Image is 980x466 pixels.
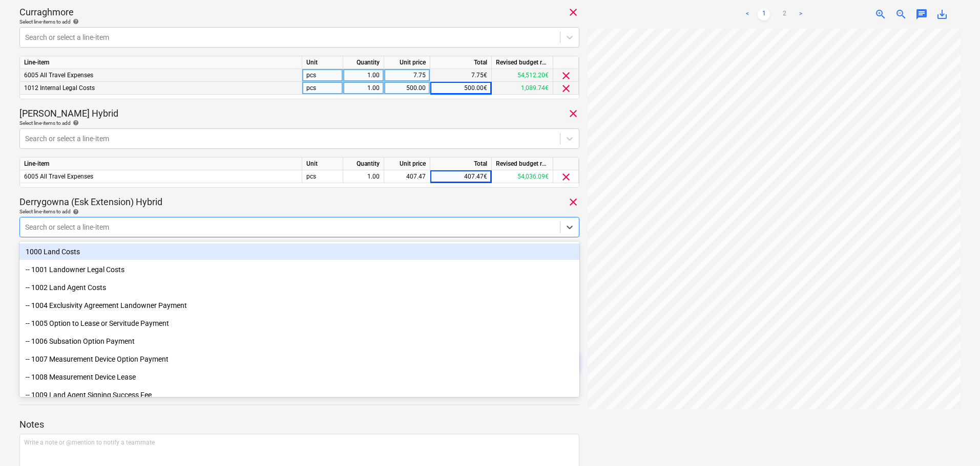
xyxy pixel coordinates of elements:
div: Select line-items to add [19,18,579,25]
span: zoom_out [895,8,907,20]
span: clear [567,107,579,120]
div: -- 1007 Measurement Device Option Payment [19,351,579,367]
div: pcs [302,69,343,82]
a: Page 1 is your current page [758,8,770,20]
div: Select line-items to add [19,120,579,126]
div: -- 1009 Land Agent Signing Success Fee [19,387,579,403]
div: -- 1004 Exclusivity Agreement Landowner Payment [19,297,579,314]
div: -- 1005 Option to Lease or Servitude Payment [19,315,579,331]
div: Line-item [20,158,302,170]
span: zoom_in [874,8,887,20]
a: Page 2 [778,8,790,20]
span: clear [567,6,579,18]
iframe: Chat Widget [929,417,980,466]
div: 407.47€ [430,170,492,183]
div: 7.75€ [430,69,492,82]
p: Derrygowna (Esk Extension) Hybrid [19,196,162,208]
div: -- 1008 Measurement Device Lease [19,369,579,385]
div: Quantity [343,56,384,69]
div: 54,512.20€ [492,69,553,82]
div: 54,036.09€ [492,170,553,183]
div: Line-item [20,56,302,69]
div: Unit [302,158,343,170]
div: Unit price [384,56,430,69]
span: clear [560,82,572,95]
div: 500.00 [388,82,426,95]
span: chat [915,8,928,20]
div: Revised budget remaining [492,56,553,69]
div: 1.00 [347,69,380,82]
span: clear [567,196,579,208]
a: Next page [795,8,807,20]
div: 500.00€ [430,82,492,95]
div: Total [430,158,492,170]
div: 407.47 [388,170,426,183]
div: 7.75 [388,69,426,82]
span: clear [560,171,572,183]
p: Notes [19,418,579,431]
span: help [71,120,79,126]
span: 1012 Internal Legal Costs [24,84,95,92]
span: help [71,209,79,215]
p: Curraghmore [19,6,74,18]
div: Select line-items to add [19,208,579,215]
div: pcs [302,170,343,183]
span: save_alt [936,8,948,20]
div: -- 1001 Landowner Legal Costs [19,261,579,278]
div: pcs [302,82,343,95]
a: Previous page [741,8,754,20]
div: 1.00 [347,170,380,183]
span: 6005 All Travel Expenses [24,173,93,180]
span: 6005 All Travel Expenses [24,72,93,79]
div: Total [430,56,492,69]
p: [PERSON_NAME] Hybrid [19,107,118,120]
div: 1000 Land Costs [19,243,579,260]
span: clear [560,70,572,82]
div: -- 1006 Subsation Option Payment [19,333,579,349]
div: Quantity [343,158,384,170]
span: help [71,18,79,25]
div: 1.00 [347,82,380,95]
div: Unit [302,56,343,69]
div: Revised budget remaining [492,158,553,170]
div: -- 1002 Land Agent Costs [19,279,579,296]
div: 1,089.74€ [492,82,553,95]
div: Unit price [384,158,430,170]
